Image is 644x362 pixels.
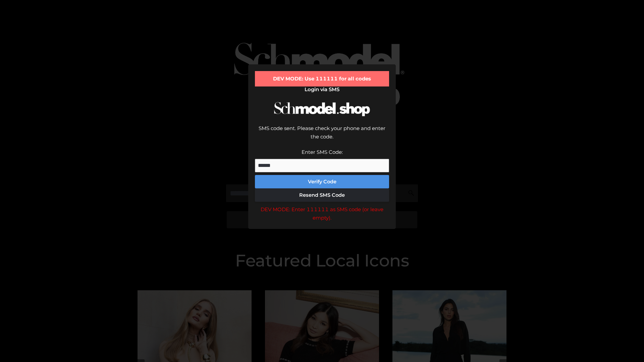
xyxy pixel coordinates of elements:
div: SMS code sent. Please check your phone and enter the code. [255,124,389,148]
div: DEV MODE: Enter 111111 as SMS code (or leave empty). [255,205,389,222]
label: Enter SMS Code: [302,149,343,155]
div: DEV MODE: Use 111111 for all codes [255,71,389,86]
img: Schmodel Logo [272,96,372,122]
button: Resend SMS Code [255,188,389,202]
h2: Login via SMS [255,86,389,93]
button: Verify Code [255,175,389,188]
